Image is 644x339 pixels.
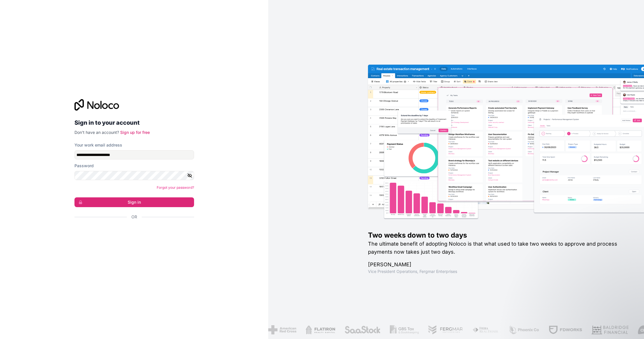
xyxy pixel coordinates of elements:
[390,325,419,334] img: /assets/gbstax-C-GtDUiK.png
[74,130,119,135] span: Don't have an account?
[74,197,194,207] button: Sign in
[472,325,499,334] img: /assets/fiera-fwj2N5v4.png
[74,150,194,159] input: Email address
[508,325,539,334] img: /assets/phoenix-BREaitsQ.png
[74,163,94,169] label: Password
[368,269,626,274] h1: Vice President Operations , Fergmar Enterprises
[428,325,463,334] img: /assets/fergmar-CudnrXN5.png
[368,240,626,256] h2: The ultimate benefit of adopting Noloco is that what used to take two weeks to approve and proces...
[344,325,381,334] img: /assets/saastock-C6Zbiodz.png
[131,214,137,220] span: Or
[74,171,194,180] input: Password
[268,325,296,334] img: /assets/american-red-cross-BAupjrZR.png
[157,185,194,190] a: Forgot your password?
[74,142,122,148] label: Your work email address
[305,325,335,334] img: /assets/flatiron-C8eUkumj.png
[120,130,150,135] a: Sign up for free
[529,296,644,336] iframe: Intercom notifications message
[368,231,626,240] h1: Two weeks down to two days
[72,226,192,239] iframe: Sign in with Google Button
[74,118,194,128] h2: Sign in to your account
[74,226,189,239] div: Sign in with Google. Opens in new tab
[368,261,626,269] h1: [PERSON_NAME]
